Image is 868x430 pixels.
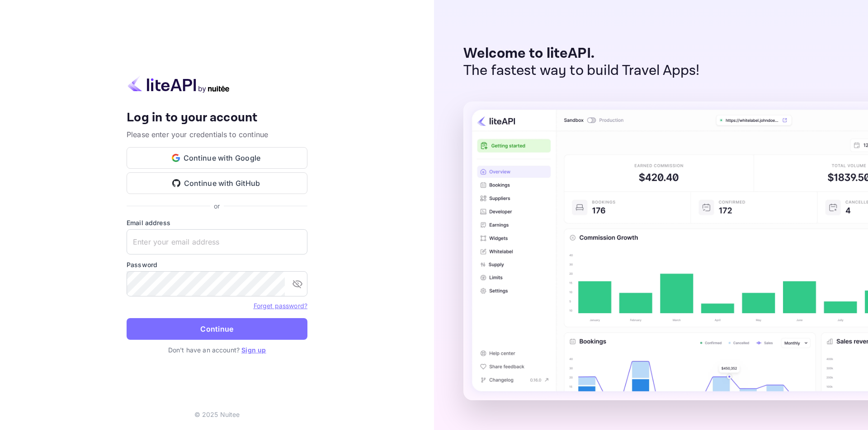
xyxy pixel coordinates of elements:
label: Password [127,260,307,269]
button: toggle password visibility [288,275,307,293]
a: Sign up [241,346,266,354]
button: Continue [127,318,307,340]
p: Please enter your credentials to continue [127,129,307,140]
button: Continue with Google [127,147,307,169]
p: Don't have an account? [127,345,307,355]
p: Welcome to liteAPI. [463,45,700,62]
h4: Log in to your account [127,110,307,126]
img: liteapi [127,75,231,93]
a: Forget password? [254,302,307,310]
input: Enter your email address [127,229,307,254]
p: or [214,201,220,211]
button: Continue with GitHub [127,172,307,194]
a: Forget password? [254,301,307,310]
p: The fastest way to build Travel Apps! [463,62,700,79]
p: © 2025 Nuitee [194,410,240,419]
label: Email address [127,218,307,227]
